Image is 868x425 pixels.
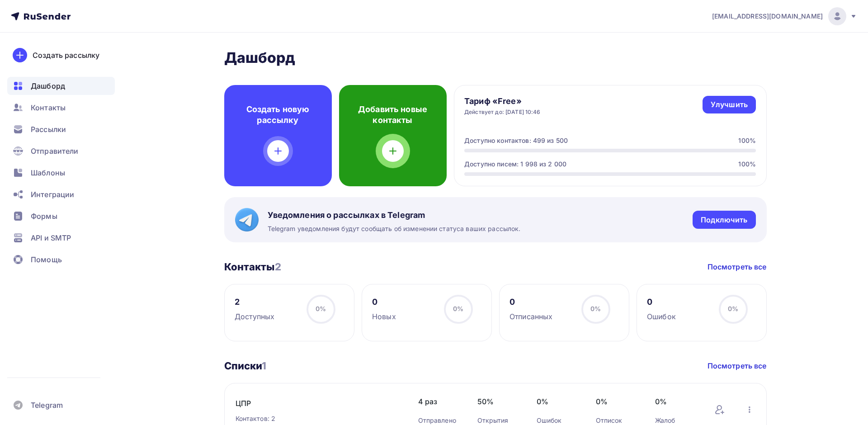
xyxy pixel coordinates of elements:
div: Ошибок [647,311,676,322]
div: 0 [647,297,676,307]
span: Telegram [31,400,63,411]
span: Telegram уведомления будут сообщать об изменении статуса ваших рассылок. [268,224,521,233]
span: 0% [316,305,326,312]
h4: Создать новую рассылку [239,104,317,126]
div: Открытия [477,416,519,425]
span: API и SMTP [31,232,71,243]
a: Контакты [7,99,115,117]
a: Дашборд [7,77,115,95]
span: Отправители [31,146,79,156]
a: [EMAIL_ADDRESS][DOMAIN_NAME] [712,7,857,25]
div: Отписок [596,416,637,425]
div: Действует до: [DATE] 10:46 [464,109,541,116]
div: Улучшить [711,99,748,110]
span: [EMAIL_ADDRESS][DOMAIN_NAME] [712,12,823,21]
span: 2 [275,261,281,273]
a: Формы [7,207,115,225]
div: Доступно контактов: 499 из 500 [464,136,568,145]
span: Рассылки [31,124,66,135]
div: 2 [235,297,274,307]
h4: Тариф «Free» [464,96,541,107]
a: Отправители [7,142,115,160]
div: 0 [372,297,396,307]
div: Отправлено [418,416,459,425]
span: 50% [477,396,519,407]
span: 0% [537,396,578,407]
span: Формы [31,211,57,222]
h2: Дашборд [224,49,767,67]
h3: Списки [224,359,267,372]
span: 0% [453,305,463,312]
div: Контактов: 2 [236,414,400,423]
div: 0 [509,297,552,307]
span: Интеграции [31,189,74,200]
div: Ошибок [537,416,578,425]
span: 0% [728,305,738,312]
a: Рассылки [7,120,115,138]
a: ЦПР [236,398,389,409]
div: Отписанных [509,311,552,322]
span: Помощь [31,254,62,265]
span: Шаблоны [31,167,65,178]
div: Доступно писем: 1 998 из 2 000 [464,160,566,169]
div: 100% [738,136,756,145]
span: Дашборд [31,80,65,91]
a: Посмотреть все [708,360,767,371]
span: 1 [262,360,266,372]
a: Шаблоны [7,164,115,182]
span: 0% [655,396,696,407]
a: Посмотреть все [708,261,767,272]
span: 4 раз [418,396,459,407]
div: Подключить [701,215,747,225]
h4: Добавить новые контакты [354,104,432,126]
h3: Контакты [224,260,281,273]
span: Уведомления о рассылках в Telegram [268,210,521,221]
span: 0% [590,305,601,312]
div: Жалоб [655,416,696,425]
div: Создать рассылку [33,50,99,61]
div: Новых [372,311,396,322]
span: Контакты [31,102,66,113]
span: 0% [596,396,637,407]
div: 100% [738,160,756,169]
a: Улучшить [703,96,756,113]
div: Доступных [235,311,274,322]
